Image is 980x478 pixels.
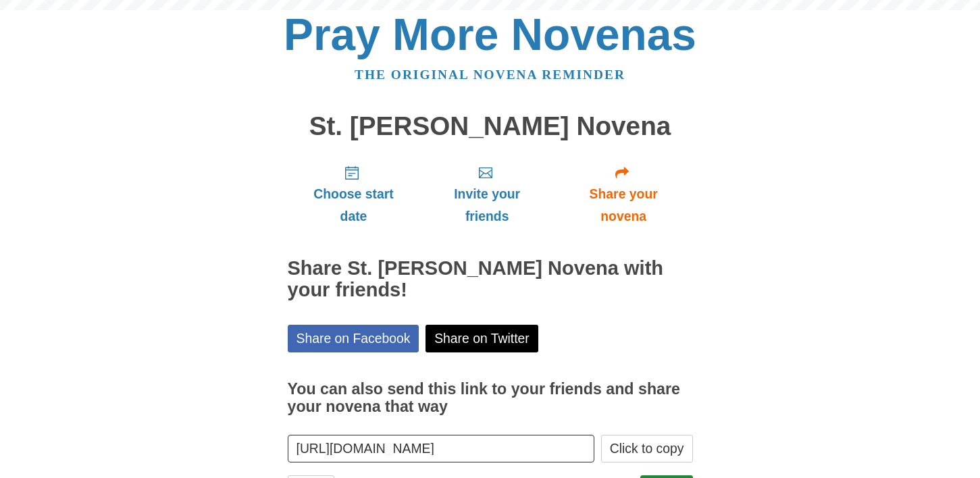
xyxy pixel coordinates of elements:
[288,258,693,301] h2: Share St. [PERSON_NAME] Novena with your friends!
[288,325,419,352] a: Share on Facebook
[568,183,679,228] span: Share your novena
[555,154,693,234] a: Share your novena
[288,112,693,141] h1: St. [PERSON_NAME] Novena
[601,435,693,462] button: Click to copy
[433,183,540,228] span: Invite your friends
[288,154,420,234] a: Choose start date
[301,183,407,228] span: Choose start date
[355,68,625,82] a: The original novena reminder
[425,325,538,352] a: Share on Twitter
[284,9,696,59] a: Pray More Novenas
[419,154,554,234] a: Invite your friends
[288,381,693,415] h3: You can also send this link to your friends and share your novena that way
